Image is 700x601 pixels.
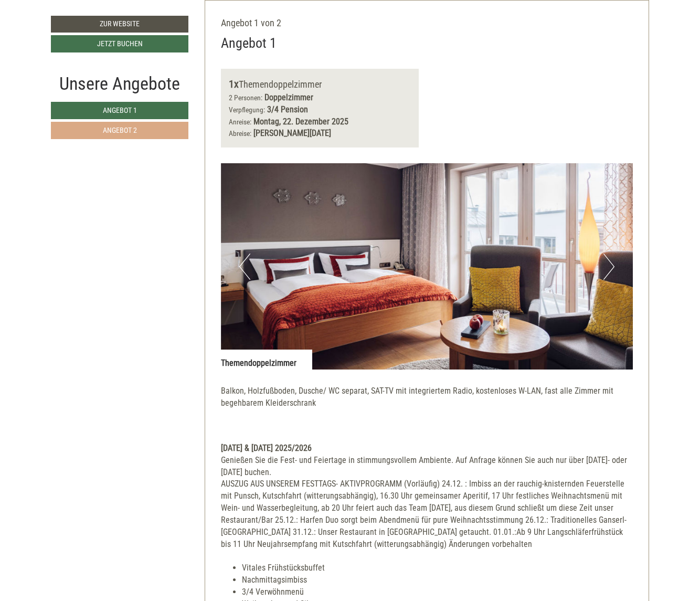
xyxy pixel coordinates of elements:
[221,34,277,53] div: Angebot 1
[253,128,331,138] b: [PERSON_NAME][DATE]
[253,117,348,126] b: Montag, 22. Dezember 2025
[242,586,633,598] li: 3/4 Verwöhnmenü
[221,350,312,370] div: Themendoppelzimmer
[242,562,633,574] li: Vitales Frühstücksbuffet
[221,163,633,370] img: image
[229,118,251,126] small: Anreise:
[51,71,188,97] div: Unsere Angebote
[267,104,308,114] b: 3/4 Pension
[221,17,281,28] span: Angebot 1 von 2
[264,92,313,102] b: Doppelzimmer
[103,106,137,114] span: Angebot 1
[221,442,633,455] div: [DATE] & [DATE] 2025/2026
[229,129,251,138] small: Abreise:
[229,78,239,90] b: 1x
[242,574,633,586] li: Nachmittagsimbiss
[51,35,188,52] a: Jetzt buchen
[221,385,633,421] p: Balkon, Holzfußboden, Dusche/ WC separat, SAT-TV mit integriertem Radio, kostenloses W-LAN, fast ...
[103,126,137,134] span: Angebot 2
[603,254,614,280] button: Next
[239,254,250,280] button: Previous
[229,77,411,92] div: Themendoppelzimmer
[229,106,265,114] small: Verpflegung:
[221,455,633,551] div: Genießen Sie die Fest- und Feiertage in stimmungsvollem Ambiente. Auf Anfrage können Sie auch nur...
[229,93,262,102] small: 2 Personen:
[51,16,188,33] a: Zur Website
